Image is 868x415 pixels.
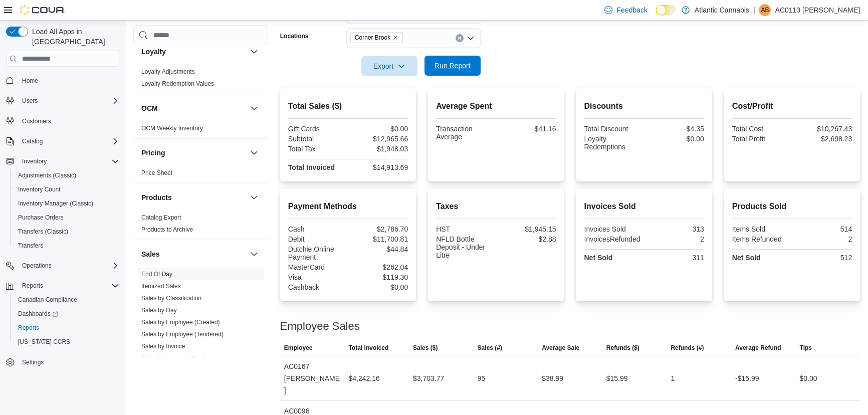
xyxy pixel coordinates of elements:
span: Price Sheet [141,169,172,177]
div: Invoices Sold [584,225,642,233]
button: Operations [2,259,123,273]
button: OCM [248,102,260,114]
a: Sales by Invoice [141,343,185,350]
a: Canadian Compliance [14,294,81,306]
div: Transaction Average [436,125,494,141]
a: End Of Day [141,271,172,278]
div: $2,698.23 [794,135,852,143]
button: [US_STATE] CCRS [10,335,123,349]
span: Inventory Manager (Classic) [14,197,119,210]
h3: Pricing [141,148,165,158]
strong: Total Invoiced [288,163,335,171]
span: Average Sale [542,344,579,352]
button: Transfers (Classic) [10,225,123,239]
div: Subtotal [288,135,346,143]
button: Clear input [456,34,464,42]
div: $0.00 [799,372,817,384]
label: Locations [280,32,309,40]
a: Adjustments (Classic) [14,169,80,181]
span: Inventory Count [14,183,119,195]
a: Products to Archive [141,226,193,233]
button: Reports [10,321,123,335]
div: Pricing [133,167,268,183]
span: Average Refund [735,344,781,352]
span: Total Invoiced [348,344,388,352]
span: Run Report [435,61,471,71]
span: Customers [22,117,51,125]
button: Products [248,191,260,203]
div: 95 [478,372,486,384]
span: Settings [22,358,44,366]
span: Home [22,77,38,85]
div: Total Profit [732,135,790,143]
button: Settings [2,355,123,369]
button: Transfers [10,239,123,253]
a: Sales by Invoice & Product [141,355,213,362]
span: AB [761,4,769,16]
span: Reports [18,324,39,332]
span: Dark Mode [656,16,656,16]
span: Export [367,56,411,76]
button: Inventory Manager (Classic) [10,196,123,211]
button: Users [18,95,42,107]
a: Home [18,75,42,87]
p: | [753,4,755,16]
a: [US_STATE] CCRS [14,336,74,348]
button: Catalog [2,134,123,148]
a: Transfers (Classic) [14,226,72,238]
div: Loyalty [133,66,268,94]
a: Sales by Employee (Tendered) [141,331,224,338]
h2: Products Sold [732,200,852,213]
a: Inventory Manager (Classic) [14,197,97,210]
div: AC0167 [PERSON_NAME] [280,356,345,400]
span: Sales by Invoice & Product [141,354,213,362]
a: Transfers [14,240,47,252]
span: Dashboards [18,310,58,318]
a: Price Sheet [141,169,172,176]
h3: Loyalty [141,47,166,57]
a: Loyalty Adjustments [141,68,195,75]
a: Purchase Orders [14,212,68,224]
span: Catalog [22,137,43,145]
div: $119.30 [350,273,408,281]
button: Run Report [424,56,481,76]
a: Customers [18,115,55,127]
div: Dutchie Online Payment [288,245,346,261]
div: -$15.99 [735,372,759,384]
button: Inventory [18,155,51,167]
button: Customers [2,114,123,128]
span: Sales ($) [413,344,438,352]
div: NFLD Bottle Deposit - Under Litre [436,235,494,259]
span: Transfers [14,240,119,252]
div: $2,786.70 [350,225,408,233]
span: Refunds ($) [606,344,639,352]
span: Inventory Manager (Classic) [18,199,93,207]
h3: OCM [141,103,158,113]
div: $44.84 [350,245,408,253]
span: Sales by Invoice [141,342,185,350]
button: Reports [2,279,123,293]
div: OCM [133,122,268,138]
button: Catalog [18,135,47,147]
button: Users [2,94,123,108]
div: Gift Cards [288,125,346,133]
button: Pricing [141,148,246,158]
span: Canadian Compliance [18,296,77,304]
div: 514 [794,225,852,233]
span: Transfers [18,242,43,250]
div: 512 [794,254,852,262]
div: 1 [671,372,675,384]
span: Operations [22,262,52,270]
button: Adjustments (Classic) [10,168,123,182]
a: Settings [18,356,48,368]
span: Adjustments (Classic) [14,169,119,181]
p: AC0113 [PERSON_NAME] [775,4,860,16]
button: Operations [18,260,56,272]
div: 313 [646,225,704,233]
div: Total Tax [288,145,346,153]
span: Canadian Compliance [14,294,119,306]
span: Catalog Export [141,214,181,222]
a: Reports [14,322,43,334]
div: Total Discount [584,125,642,133]
a: Catalog Export [141,214,181,221]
